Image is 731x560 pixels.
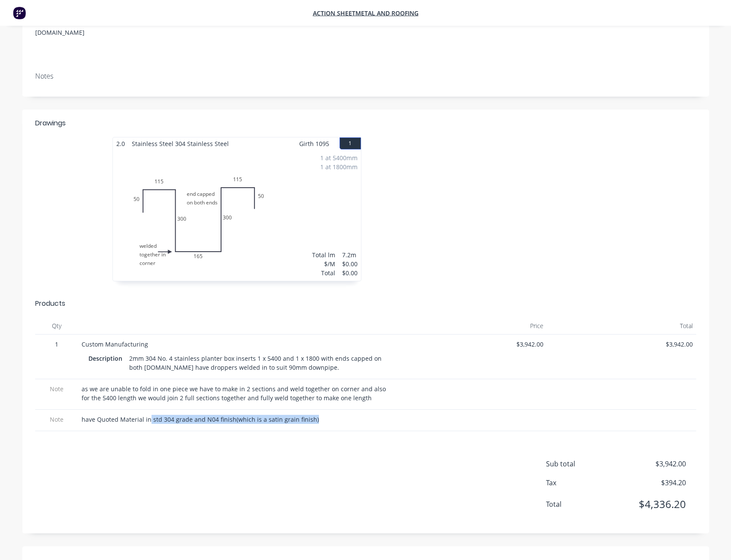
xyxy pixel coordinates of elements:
[550,340,693,349] span: $3,942.00
[342,250,358,259] div: 7.2m
[342,268,358,277] div: $0.00
[82,385,388,402] span: as we are unable to fold in one piece we have to make in 2 sections and weld together on corner a...
[35,317,78,335] div: Qty
[82,415,319,423] span: have Quoted Material in std 304 grade and N04 finish(which is a satin grain finish)
[312,250,335,259] div: Total lm
[39,415,75,424] span: Note
[128,137,232,150] span: Stainless Steel 304 Stainless Steel
[82,340,148,348] span: Custom Manufacturing
[35,298,65,309] div: Products
[547,317,696,335] div: Total
[113,137,128,150] span: 2.0
[88,352,126,365] div: Description
[39,384,75,393] span: Note
[546,478,622,488] span: Tax
[312,259,335,268] div: $/M
[622,459,686,469] span: $3,942.00
[299,137,329,150] span: Girth 1095
[546,499,622,509] span: Total
[126,352,388,374] div: 2mm 304 No. 4 stainless planter box inserts 1 x 5400 and 1 x 1800 with ends capped on both [DOMAI...
[340,137,361,149] button: 1
[398,317,547,335] div: Price
[113,150,361,281] div: weldedtogether incornerend cappedon both ends50115300165300115501 at 5400mm1 at 1800mmTotal lm$/M...
[39,340,75,349] span: 1
[401,340,544,349] span: $3,942.00
[342,259,358,268] div: $0.00
[35,72,696,80] div: Notes
[312,268,335,277] div: Total
[313,9,419,17] a: Action Sheetmetal and Roofing
[546,459,622,469] span: Sub total
[622,478,686,488] span: $394.20
[622,496,686,512] span: $4,336.20
[320,162,358,171] div: 1 at 1800mm
[320,153,358,162] div: 1 at 5400mm
[35,15,156,39] div: [PERSON_NAME][EMAIL_ADDRESS][DOMAIN_NAME]
[13,6,26,19] img: Factory
[35,118,66,128] div: Drawings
